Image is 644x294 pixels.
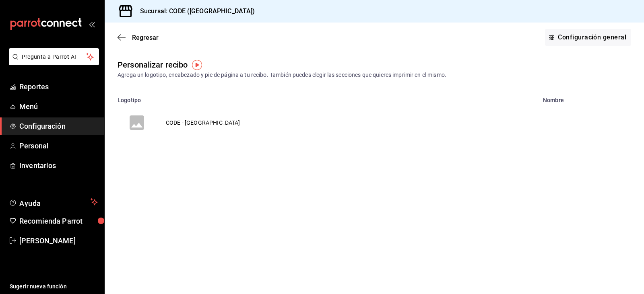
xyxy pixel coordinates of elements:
img: Tooltip marker [192,60,202,70]
div: Personalizar recibo [118,59,188,71]
span: Pregunta a Parrot AI [22,53,87,61]
a: Configuración general [545,29,631,46]
th: Nombre [538,92,644,103]
th: Logotipo [105,92,538,103]
span: Menú [19,101,98,112]
span: Inventarios [19,160,98,171]
button: Regresar [118,34,159,41]
span: Ayuda [19,197,87,207]
button: Pregunta a Parrot AI [9,48,99,65]
span: Configuración [19,121,98,132]
button: open_drawer_menu [89,21,95,27]
span: Reportes [19,81,98,92]
h3: Sucursal: CODE ([GEOGRAPHIC_DATA]) [134,6,255,16]
span: [PERSON_NAME] [19,235,98,246]
span: Recomienda Parrot [19,216,98,226]
div: Agrega un logotipo, encabezado y pie de página a tu recibo. También puedes elegir las secciones q... [118,71,631,79]
span: Regresar [132,34,159,41]
span: Personal [19,140,98,151]
td: CODE - [GEOGRAPHIC_DATA] [156,103,250,142]
table: voidReasonsTable [105,92,644,142]
span: Sugerir nueva función [10,282,98,291]
button: CODE - [GEOGRAPHIC_DATA] [105,103,263,142]
a: Pregunta a Parrot AI [6,58,99,67]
